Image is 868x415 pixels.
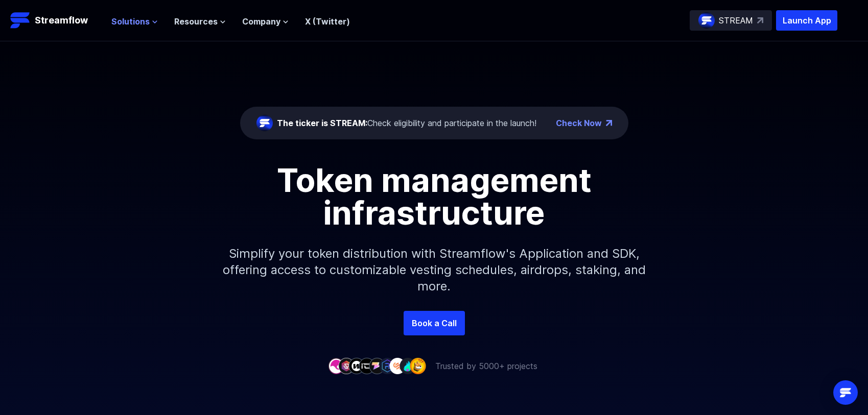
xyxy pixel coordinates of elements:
[833,380,858,405] div: Open Intercom Messenger
[277,118,367,128] span: The ticker is STREAM:
[410,358,426,374] img: company-9
[174,15,218,28] span: Resources
[698,12,715,29] img: streamflow-logo-circle.png
[305,16,350,27] a: X (Twitter)
[174,15,226,28] button: Resources
[400,358,416,374] img: company-8
[328,358,344,374] img: company-1
[10,10,31,31] img: Streamflow Logo
[242,15,289,28] button: Company
[338,358,355,374] img: company-2
[242,15,280,28] span: Company
[10,10,101,31] a: Streamflow
[359,358,375,374] img: company-4
[379,358,395,374] img: company-6
[369,358,385,374] img: company-5
[556,117,602,129] a: Check Now
[111,15,150,28] span: Solutions
[435,360,537,372] p: Trusted by 5000+ projects
[404,311,465,335] a: Book a Call
[35,13,88,28] p: Streamflow
[776,10,837,31] button: Launch App
[277,117,536,129] div: Check eligibility and participate in the launch!
[215,229,654,311] p: Simplify your token distribution with Streamflow's Application and SDK, offering access to custom...
[204,164,664,229] h1: Token management infrastructure
[389,358,406,374] img: company-7
[256,115,273,131] img: streamflow-logo-circle.png
[719,14,753,27] p: STREAM
[348,358,365,374] img: company-3
[690,10,772,31] a: STREAM
[757,17,763,23] img: top-right-arrow.svg
[606,120,612,126] img: top-right-arrow.png
[111,15,158,28] button: Solutions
